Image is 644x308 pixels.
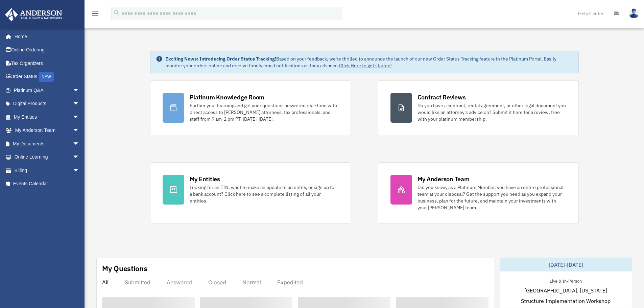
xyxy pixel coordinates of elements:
a: My Anderson Team Did you know, as a Platinum Member, you have an entire professional team at your... [378,162,579,223]
a: menu [91,12,99,18]
a: Platinum Knowledge Room Further your learning and get your questions answered real-time with dire... [150,80,351,135]
div: Expedited [277,279,303,286]
a: Tax Organizers [5,56,90,70]
a: Platinum Q&Aarrow_drop_down [5,84,90,97]
img: Anderson Advisors Platinum Portal [3,8,64,21]
span: [GEOGRAPHIC_DATA], [US_STATE] [524,286,607,294]
div: Contract Reviews [418,93,466,101]
div: Live & In-Person [544,277,587,284]
span: arrow_drop_down [73,124,86,138]
a: Home [5,30,86,43]
div: Looking for an EIN, want to make an update to an entity, or sign up for a bank account? Click her... [190,184,338,204]
a: Events Calendar [5,177,90,191]
span: arrow_drop_down [73,97,86,111]
a: My Documentsarrow_drop_down [5,137,90,150]
i: search [113,9,120,17]
a: Online Ordering [5,43,90,57]
a: My Entities Looking for an EIN, want to make an update to an entity, or sign up for a bank accoun... [150,162,351,223]
div: All [102,279,109,286]
span: arrow_drop_down [73,84,86,97]
strong: Exciting News: Introducing Order Status Tracking! [165,56,276,62]
div: Further your learning and get your questions answered real-time with direct access to [PERSON_NAM... [190,102,338,122]
a: My Entitiesarrow_drop_down [5,110,90,124]
span: arrow_drop_down [73,150,86,164]
div: Closed [208,279,226,286]
span: Structure Implementation Workshop [521,297,611,305]
div: Answered [167,279,192,286]
img: User Pic [629,8,639,18]
div: Did you know, as a Platinum Member, you have an entire professional team at your disposal? Get th... [418,184,566,211]
i: menu [91,9,99,18]
div: NEW [39,72,54,82]
div: Based on your feedback, we're thrilled to announce the launch of our new Order Status Tracking fe... [165,55,573,69]
a: Digital Productsarrow_drop_down [5,97,90,111]
div: Do you have a contract, rental agreement, or other legal document you would like an attorney's ad... [418,102,566,122]
a: Click Here to get started! [339,63,392,69]
div: Platinum Knowledge Room [190,93,265,101]
a: Order StatusNEW [5,70,90,84]
div: My Anderson Team [418,175,470,183]
span: arrow_drop_down [73,110,86,124]
div: My Entities [190,175,220,183]
span: arrow_drop_down [73,164,86,177]
a: Online Learningarrow_drop_down [5,150,90,164]
a: Contract Reviews Do you have a contract, rental agreement, or other legal document you would like... [378,80,579,135]
span: arrow_drop_down [73,137,86,151]
div: My Questions [102,263,147,274]
a: Billingarrow_drop_down [5,164,90,177]
a: My Anderson Teamarrow_drop_down [5,124,90,137]
div: Normal [242,279,261,286]
div: [DATE]-[DATE] [500,258,632,271]
div: Submitted [125,279,150,286]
